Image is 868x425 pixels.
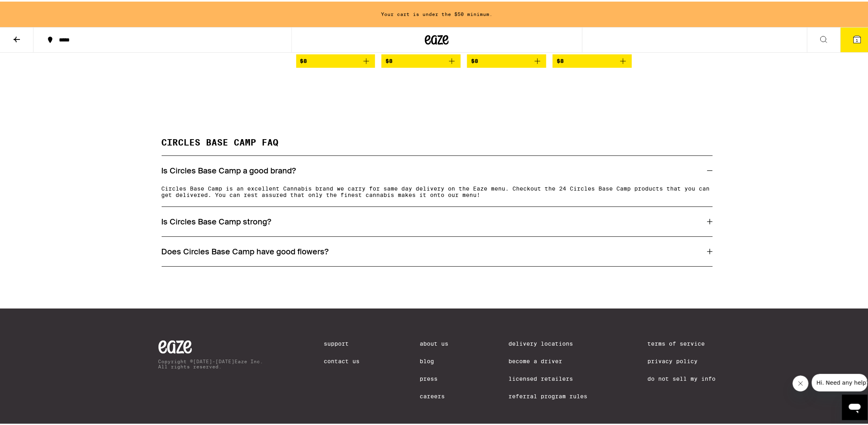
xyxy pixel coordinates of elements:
a: Contact Us [324,356,360,363]
h3: Is Circles Base Camp a good brand? [162,164,296,174]
p: Copyright © [DATE]-[DATE] Eaze Inc. All rights reserved. [158,357,264,368]
span: $8 [471,56,478,63]
a: Press [420,374,448,380]
span: $8 [557,56,564,63]
a: Delivery Locations [508,339,587,345]
span: $8 [385,56,393,63]
p: Circles Base Camp is an excellent Cannabis brand we carry for same day delivery on the Eaze menu.... [162,184,713,197]
a: Support [324,339,360,345]
button: Add to bag [467,53,546,66]
a: Do Not Sell My Info [648,374,716,380]
button: Add to bag [381,53,461,66]
a: Terms of Service [648,339,716,345]
a: Referral Program Rules [508,392,587,398]
a: Blog [420,356,448,363]
h2: CIRCLES BASE CAMP FAQ [162,137,713,154]
button: Add to bag [553,53,632,66]
a: About Us [420,339,448,345]
iframe: Close message [793,374,809,390]
button: Add to bag [296,53,375,66]
span: Hi. Need any help? [5,6,57,12]
a: Careers [420,392,448,398]
span: 1 [856,36,858,41]
iframe: Message from company [812,372,868,390]
h3: Is Circles Base Camp strong? [162,215,272,225]
a: Licensed Retailers [508,374,587,380]
a: Become a Driver [508,356,587,363]
h3: Does Circles Base Camp have good flowers? [162,245,329,255]
span: $8 [300,56,307,63]
iframe: Button to launch messaging window [842,393,868,419]
a: Privacy Policy [648,356,716,363]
